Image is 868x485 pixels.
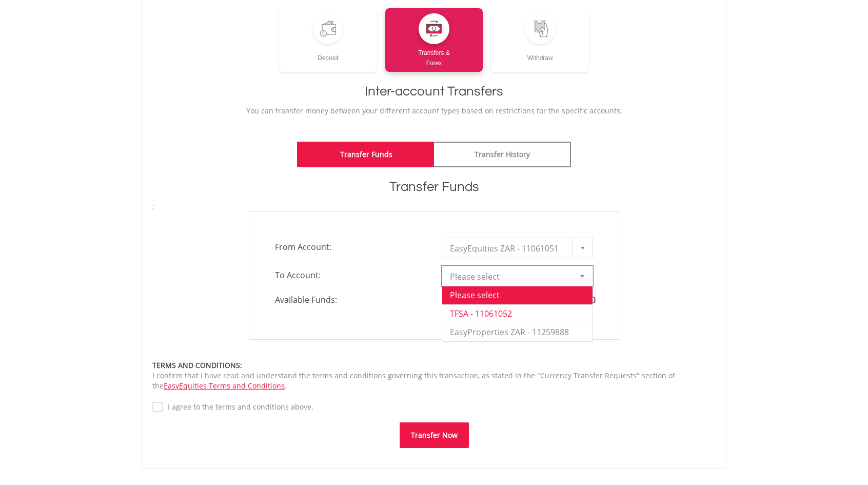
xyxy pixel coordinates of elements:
[450,266,569,287] span: Please select
[267,294,434,306] span: Available Funds:
[152,201,716,448] form: ;
[267,266,434,284] span: To Account:
[491,44,589,63] div: Withdraw
[442,304,593,323] li: TFSA - 11061052
[279,8,377,72] a: Deposit
[279,44,377,63] div: Deposit
[385,8,483,72] a: Transfers &Forex
[267,238,434,256] span: From Account:
[450,238,569,259] span: EasyEquities ZAR - 11061051
[385,44,483,68] div: Transfers & Forex
[163,402,313,412] label: I agree to the terms and conditions above.
[491,8,589,72] a: Withdraw
[152,82,716,101] h1: Inter-account Transfers
[164,381,285,391] a: EasyEquities Terms and Conditions
[152,360,716,391] div: I confirm that I have read and understand the terms and conditions governing this transaction, as...
[297,142,434,167] a: Transfer Funds
[434,142,571,167] a: Transfer History
[152,360,716,371] div: TERMS AND CONDITIONS:
[442,323,593,341] li: EasyProperties ZAR - 11259888
[442,286,593,304] li: Please select
[400,422,469,448] button: Transfer Now
[152,178,716,196] h1: Transfer Funds
[152,106,716,116] p: You can transfer money between your different account types based on restrictions for the specifi...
